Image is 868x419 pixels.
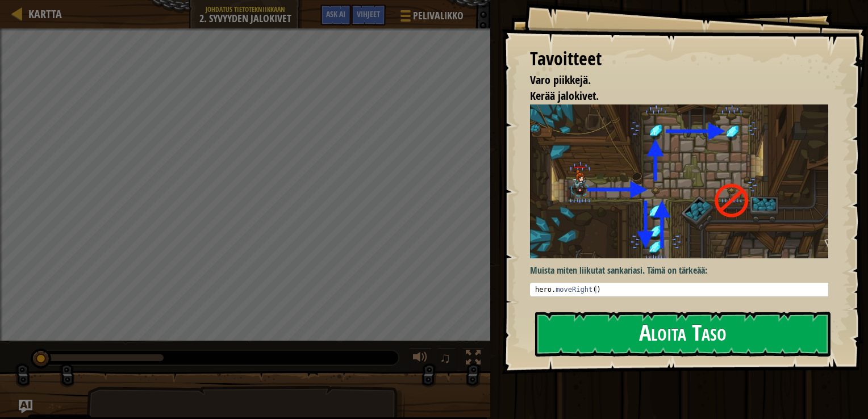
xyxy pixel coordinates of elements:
button: Aänenvoimakkuus [409,347,432,371]
span: Ask AI [326,9,345,19]
span: Vihjeet [357,9,380,19]
div: Tavoitteet [530,46,828,72]
button: Aloita Taso [535,312,831,357]
span: Pelivalikko [413,9,464,23]
img: Gems in the deep [530,104,837,258]
span: Kerää jalokivet. [530,88,599,103]
span: ♫ [440,349,451,366]
button: Ask AI [320,5,351,26]
p: Muista miten liikutat sankariasi. Tämä on tärkeää: [530,264,837,277]
button: Pelivalikko [391,5,470,31]
span: Varo piikkejä. [530,72,591,87]
span: Kartta [28,6,62,22]
li: Varo piikkejä. [516,72,825,89]
button: ♫ [437,347,457,371]
li: Kerää jalokivet. [516,88,825,104]
button: Ask AI [19,400,32,413]
button: Toggle fullscreen [462,347,485,371]
a: Kartta [23,6,62,22]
